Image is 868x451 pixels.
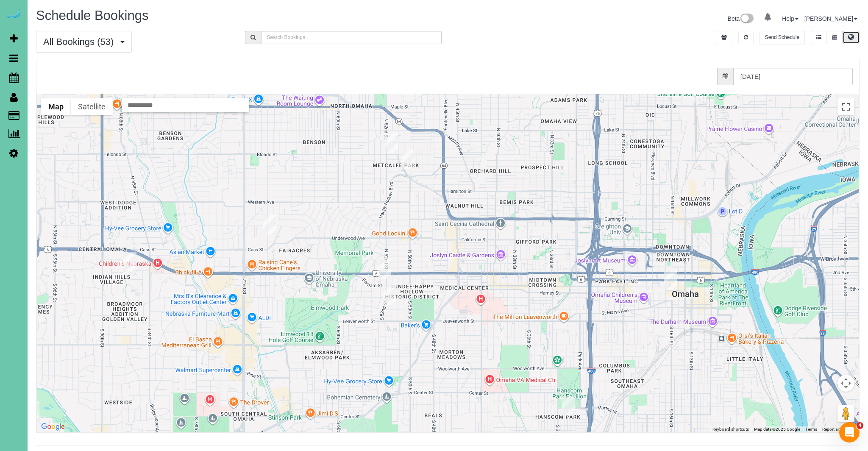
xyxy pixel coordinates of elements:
button: Keyboard shortcuts [712,426,749,432]
span: All Bookings (53) [43,36,118,47]
a: Terms (opens in new tab) [805,427,817,432]
div: 09/10/2025 11:30AM - Cindy Rismiller - 108 North 87th St, Omaha, NE 68114 [123,252,136,271]
div: 09/10/2025 12:30PM - Laura Meyers - 5128 Blondo Street, Omaha, NE 68104 [385,134,398,153]
button: Show street map [41,98,71,115]
button: Toggle fullscreen view [837,98,854,115]
a: [PERSON_NAME] [804,15,857,22]
div: 09/10/2025 1:00PM - Kristen Veldhouse - 2230 S 31st Street, Omaha, NE 68105 [562,396,575,416]
span: Map data ©2025 Google [754,427,800,432]
input: Search Bookings.. [261,31,441,44]
button: Map camera controls [837,375,854,392]
div: 09/10/2025 12:30PM - Sarah Gilbert - 530 S 51st Ave, Omaha, NE 68106 [383,285,396,305]
img: Automaid Logo [5,8,22,20]
img: Google [39,421,67,432]
a: Report a map error [822,427,856,432]
span: 4 [857,422,863,429]
a: Help [782,15,798,22]
button: Send Schedule [759,31,805,44]
a: Beta [728,15,754,22]
iframe: Intercom live chat [839,422,860,443]
button: Show satellite imagery [71,98,113,115]
div: 09/10/2025 8:30AM - Joshua Borer - 110 S 52nd Street, Omaha, NE 68132 [378,259,391,279]
input: Date [733,68,853,85]
img: New interface [740,14,754,25]
span: Schedule Bookings [36,8,148,23]
div: 09/10/2025 12:00PM - Joslyn Pond - 1708 N 50th Street, Omaha, NE 68104 [401,150,415,169]
div: 09/10/2025 8:30AM - Jamie Watson - 9813 Rockbrook Rd, Omaha, NE 68124 [26,401,39,421]
a: Open this area in Google Maps (opens a new window) [39,421,67,432]
div: 09/10/2025 8:30AM - Carol Lackner - 707 N 69th Street, Omaha, NE 68132 [263,215,276,234]
button: Drag Pegman onto the map to open Street View [837,405,854,422]
div: 09/10/2025 8:30AM - RYAN SATTERLEE (FARNAM 1600 BUILDING) - 300 S 16th St, Omaha, NE 68102 [664,270,677,290]
button: All Bookings (53) [36,31,132,53]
